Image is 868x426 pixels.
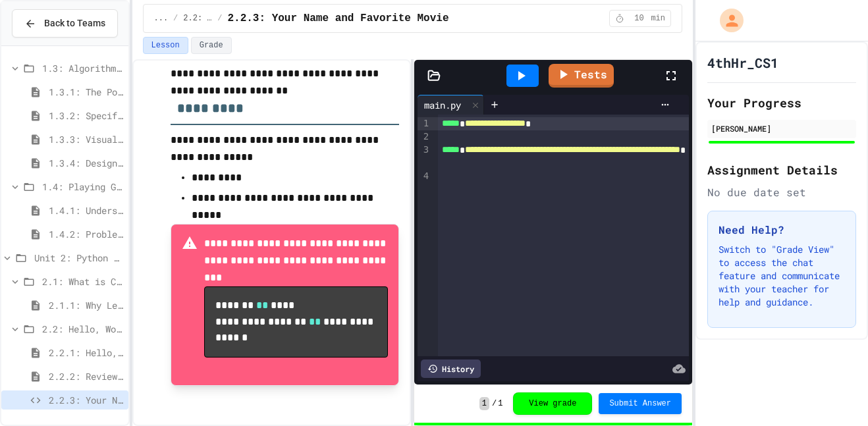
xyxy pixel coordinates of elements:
button: Submit Answer [599,393,682,414]
span: 1.4.2: Problem Solving Reflection [49,227,123,241]
span: 1.3.3: Visualizing Logic with Flowcharts [49,132,123,146]
span: 1.3.2: Specifying Ideas with Pseudocode [49,109,123,122]
span: 2.2.2: Review - Hello, World! [49,369,123,383]
span: 2.2.1: Hello, World! [49,346,123,359]
span: 10 [628,13,649,24]
div: No due date set [707,184,856,200]
span: 1.3.1: The Power of Algorithms [49,85,123,99]
div: 2 [418,130,431,144]
span: 2.2: Hello, World! [183,13,212,24]
span: / [492,398,497,409]
span: Unit 2: Python Fundamentals [34,251,123,265]
span: 1.4.1: Understanding Games with Flowcharts [49,203,123,217]
h2: Your Progress [707,93,856,112]
span: 2.1: What is Code? [42,275,123,288]
div: 3 [418,144,431,170]
span: 2.2.3: Your Name and Favorite Movie [227,11,448,26]
span: 1 [479,397,489,410]
span: ... [154,13,169,24]
button: Grade [191,37,232,54]
button: View grade [513,392,592,415]
div: My Account [706,5,747,36]
span: 2.1.1: Why Learn to Program? [49,298,123,312]
button: Back to Teams [12,9,118,38]
span: / [173,13,178,24]
div: [PERSON_NAME] [711,122,852,134]
span: 2.2: Hello, World! [42,322,123,336]
span: Back to Teams [44,16,105,30]
div: 4 [418,170,431,183]
button: Lesson [143,37,188,54]
p: Switch to "Grade View" to access the chat feature and communicate with your teacher for help and ... [719,243,845,309]
div: History [421,359,481,378]
div: main.py [418,95,484,115]
span: 1.4: Playing Games [42,180,123,194]
h2: Assignment Details [707,161,856,179]
a: Tests [549,64,614,88]
span: Submit Answer [609,398,671,409]
span: min [651,13,665,24]
h3: Need Help? [719,222,845,238]
span: 1.3: Algorithms - from Pseudocode to Flowcharts [42,61,123,75]
span: 1 [498,398,502,409]
div: main.py [418,98,468,112]
div: 1 [418,117,431,130]
span: / [217,13,222,24]
span: 2.2.3: Your Name and Favorite Movie [49,393,123,407]
h1: 4thHr_CS1 [707,53,778,72]
span: 1.3.4: Designing Flowcharts [49,156,123,170]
